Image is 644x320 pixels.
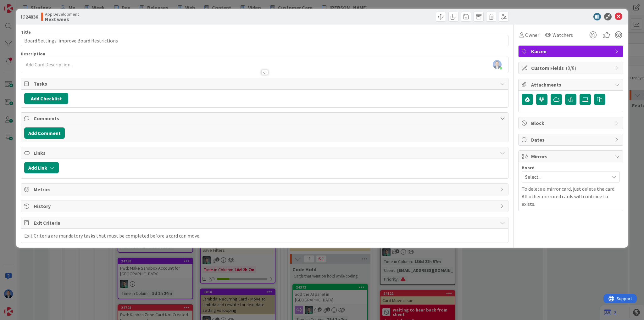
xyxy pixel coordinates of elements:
[531,136,612,143] span: Dates
[24,162,59,173] button: Add Link
[525,172,606,181] span: Select...
[24,93,68,104] button: Add Checklist
[522,166,535,170] span: Board
[24,127,65,139] button: Add Comment
[531,64,612,72] span: Custom Fields
[493,60,502,69] img: 0C7sLYpboC8qJ4Pigcws55mStztBx44M.png
[24,232,200,239] div: Exit Criteria are mandatory tasks that must be completed before a card can move.
[566,65,576,71] span: ( 0/8 )
[21,13,38,20] span: ID
[34,80,497,87] span: Tasks
[552,31,573,39] span: Watchers
[34,202,497,210] span: History
[21,51,45,57] span: Description
[531,119,612,127] span: Block
[45,12,79,17] span: App Development
[525,31,539,39] span: Owner
[13,1,29,8] span: Support
[531,81,612,88] span: Attachments
[531,153,612,160] span: Mirrors
[34,219,497,227] span: Exit Criteria
[21,29,31,35] label: Title
[522,185,620,208] p: To delete a mirror card, just delete the card. All other mirrored cards will continue to exists.
[531,48,612,55] span: Kaizen
[34,186,497,193] span: Metrics
[21,35,508,46] input: type card name here...
[25,14,38,20] b: 24836
[34,149,497,157] span: Links
[34,115,497,122] span: Comments
[45,17,79,22] b: Next week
